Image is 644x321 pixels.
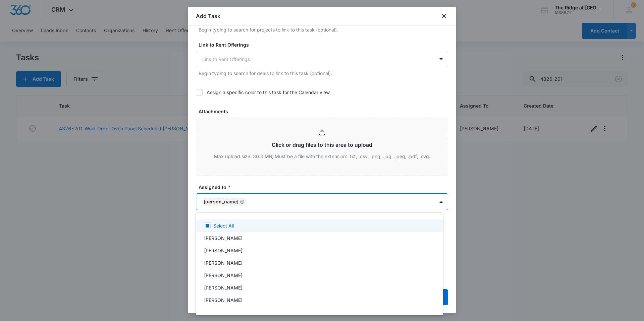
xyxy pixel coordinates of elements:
[213,222,234,229] p: Select All
[204,272,243,279] p: [PERSON_NAME]
[204,297,243,304] p: [PERSON_NAME]
[204,235,243,242] p: [PERSON_NAME]
[204,284,243,291] p: [PERSON_NAME]
[204,247,243,254] p: [PERSON_NAME]
[204,309,243,316] p: [PERSON_NAME]
[204,259,243,266] p: [PERSON_NAME]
